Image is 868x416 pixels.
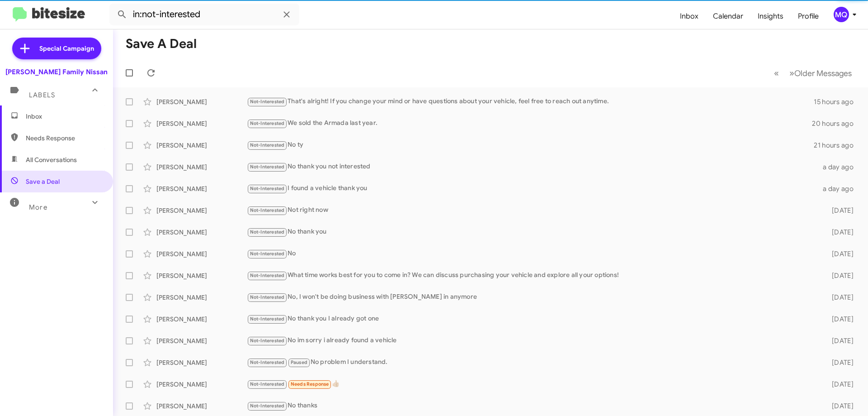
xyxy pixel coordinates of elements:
[39,44,94,53] span: Special Campaign
[250,229,285,235] span: Not-Interested
[5,67,108,77] div: [PERSON_NAME] Family Nissan
[26,134,103,143] span: Needs Response
[156,97,247,106] div: [PERSON_NAME]
[247,401,817,411] div: No thanks
[12,38,101,59] a: Special Campaign
[250,403,285,409] span: Not-Interested
[29,91,55,99] span: Labels
[247,335,817,346] div: No im sorry i already found a vehicle
[156,336,247,345] div: [PERSON_NAME]
[250,186,285,191] span: Not-Interested
[247,140,814,150] div: No ty
[156,184,247,193] div: [PERSON_NAME]
[26,112,103,121] span: Inbox
[814,141,861,150] div: 21 hours ago
[156,402,247,411] div: [PERSON_NAME]
[156,271,247,280] div: [PERSON_NAME]
[250,294,285,300] span: Not-Interested
[794,68,852,78] span: Older Messages
[817,293,861,302] div: [DATE]
[774,67,779,79] span: «
[156,119,247,128] div: [PERSON_NAME]
[250,273,285,278] span: Not-Interested
[247,249,817,259] div: No
[26,177,60,186] span: Save a Deal
[126,37,197,51] h1: Save a Deal
[156,163,247,172] div: [PERSON_NAME]
[247,357,817,368] div: No problem I understand.
[156,358,247,367] div: [PERSON_NAME]
[29,203,47,211] span: More
[156,380,247,389] div: [PERSON_NAME]
[812,119,861,128] div: 20 hours ago
[250,99,285,105] span: Not-Interested
[817,358,861,367] div: [DATE]
[817,271,861,280] div: [DATE]
[817,228,861,237] div: [DATE]
[156,315,247,324] div: [PERSON_NAME]
[673,3,706,29] a: Inbox
[250,142,285,148] span: Not-Interested
[814,97,861,106] div: 15 hours ago
[250,164,285,170] span: Not-Interested
[247,162,817,172] div: No thank you not interested
[817,163,861,172] div: a day ago
[156,141,247,150] div: [PERSON_NAME]
[250,251,285,257] span: Not-Interested
[250,359,285,365] span: Not-Interested
[789,67,794,79] span: »
[706,3,750,29] a: Calendar
[250,316,285,322] span: Not-Interested
[250,381,285,387] span: Not-Interested
[250,338,285,344] span: Not-Interested
[247,118,812,129] div: We sold the Armada last year.
[817,184,861,193] div: a day ago
[109,4,299,25] input: Search
[826,7,858,22] button: MQ
[247,183,817,194] div: I found a vehicle thank you
[791,3,826,29] a: Profile
[26,155,77,164] span: All Conversations
[291,359,307,365] span: Paused
[817,206,861,215] div: [DATE]
[291,381,329,387] span: Needs Response
[156,249,247,258] div: [PERSON_NAME]
[817,402,861,411] div: [DATE]
[247,96,814,107] div: That's alright! If you change your mind or have questions about your vehicle, feel free to reach ...
[247,205,817,215] div: Not right now
[769,64,857,82] nav: Page navigation example
[250,207,285,213] span: Not-Interested
[156,228,247,237] div: [PERSON_NAME]
[769,64,784,82] button: Previous
[817,380,861,389] div: [DATE]
[250,120,285,126] span: Not-Interested
[817,336,861,345] div: [DATE]
[156,293,247,302] div: [PERSON_NAME]
[834,7,849,22] div: MQ
[247,270,817,281] div: What time works best for you to come in? We can discuss purchasing your vehicle and explore all y...
[817,315,861,324] div: [DATE]
[247,379,817,389] div: 👍🏼
[247,227,817,237] div: No thank you
[247,314,817,324] div: No thank you I already got one
[750,3,791,29] a: Insights
[784,64,857,82] button: Next
[817,249,861,258] div: [DATE]
[247,292,817,302] div: No, I won't be doing business with [PERSON_NAME] in anymore
[156,206,247,215] div: [PERSON_NAME]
